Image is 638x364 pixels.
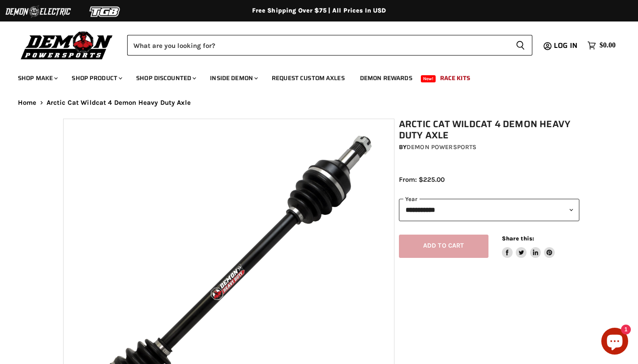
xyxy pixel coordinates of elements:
[583,39,620,52] a: $0.00
[127,35,532,56] form: Product
[11,65,613,87] ul: Main menu
[11,69,63,87] a: Shop Make
[47,99,191,107] span: Arctic Cat Wildcat 4 Demon Heavy Duty Axle
[399,199,580,221] select: year
[502,235,534,242] span: Share this:
[399,119,580,141] h1: Arctic Cat Wildcat 4 Demon Heavy Duty Axle
[203,69,263,87] a: Inside Demon
[421,75,436,82] span: New!
[18,99,37,107] a: Home
[554,40,578,51] span: Log in
[599,328,631,357] inbox-online-store-chat: Shopify online store chat
[127,35,509,56] input: Search
[502,235,555,258] aside: Share this:
[509,35,532,56] button: Search
[18,29,116,61] img: Demon Powersports
[599,41,616,50] span: $0.00
[65,69,128,87] a: Shop Product
[265,69,351,87] a: Request Custom Axles
[550,42,583,50] a: Log in
[353,69,419,87] a: Demon Rewards
[399,176,445,184] span: From: $225.00
[129,69,201,87] a: Shop Discounted
[433,69,477,87] a: Race Kits
[399,142,580,152] div: by
[407,143,476,151] a: Demon Powersports
[4,3,72,20] img: Demon Electric Logo 2
[72,3,139,20] img: TGB Logo 2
